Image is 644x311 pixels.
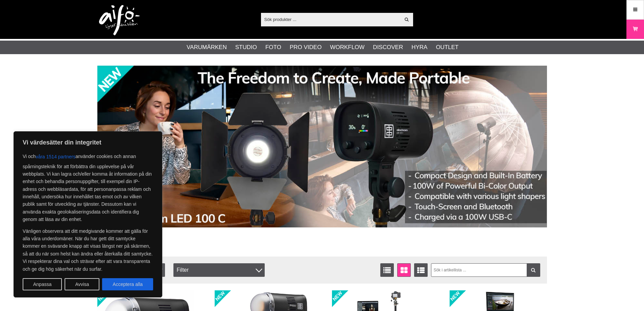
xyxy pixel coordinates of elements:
[431,263,540,277] input: Sök i artikellista ...
[99,5,140,36] img: logo.png
[173,263,265,277] div: Filter
[23,138,153,147] p: Vi värdesätter din integritet
[187,43,227,52] a: Varumärken
[380,263,394,277] a: Listvisning
[436,43,458,52] a: Outlet
[65,278,99,290] button: Avvisa
[23,278,62,290] button: Anpassa
[261,14,401,24] input: Sök produkter ...
[397,263,411,277] a: Fönstervisning
[527,263,540,277] a: Filtrera
[36,151,76,163] button: våra 1514 partners
[102,278,153,290] button: Acceptera alla
[373,43,403,52] a: Discover
[23,151,153,223] p: Vi och använder cookies och annan spårningsteknik för att förbättra din upplevelse på vår webbpla...
[265,43,281,52] a: Foto
[411,43,427,52] a: Hyra
[414,263,428,277] a: Utökad listvisning
[23,227,153,273] p: Vänligen observera att ditt medgivande kommer att gälla för alla våra underdomäner. När du har ge...
[97,66,547,227] img: Annons:002 banner-elin-led100c11390x.jpg
[235,43,257,52] a: Studio
[330,43,364,52] a: Workflow
[290,43,321,52] a: Pro Video
[14,131,162,297] div: Vi värdesätter din integritet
